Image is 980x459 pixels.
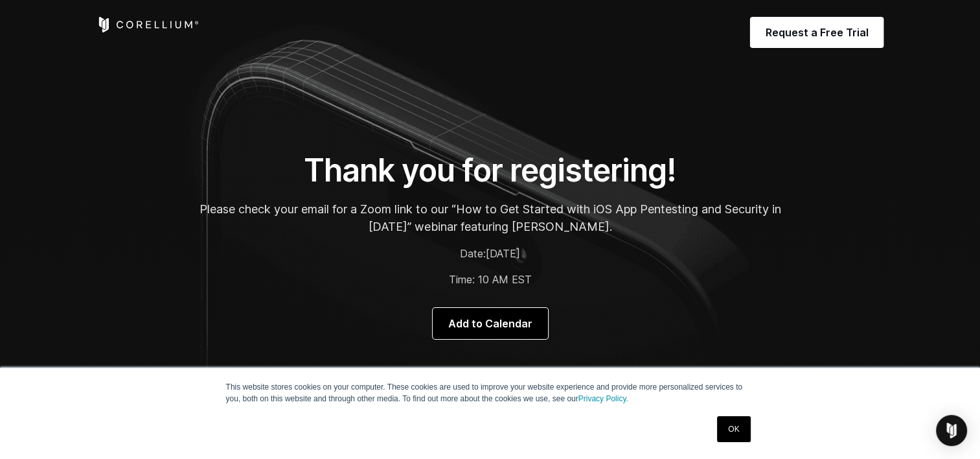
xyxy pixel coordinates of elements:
a: Request a Free Trial [750,17,884,48]
p: Please check your email for a Zoom link to our “How to Get Started with iOS App Pentesting and Se... [199,200,782,235]
div: Open Intercom Messenger [936,415,967,446]
p: Time: 10 AM EST [199,272,782,287]
a: Add to Calendar [433,308,548,339]
a: OK [717,416,750,442]
span: [DATE] [486,247,520,260]
a: Privacy Policy. [578,394,628,403]
span: Request a Free Trial [766,25,869,40]
p: This website stores cookies on your computer. These cookies are used to improve your website expe... [226,381,755,405]
a: Corellium Home [97,17,199,32]
p: Date: [199,246,782,261]
h1: Thank you for registering! [199,151,782,190]
span: Add to Calendar [448,316,532,331]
